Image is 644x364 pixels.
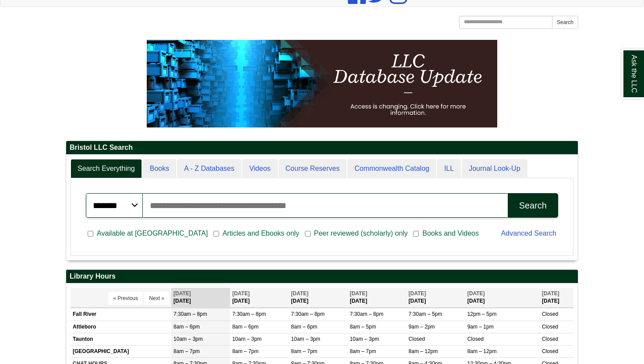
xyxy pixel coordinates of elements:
[311,228,411,239] span: Peer reviewed (scholarly) only
[542,290,559,297] span: [DATE]
[519,201,547,211] div: Search
[173,290,191,297] span: [DATE]
[501,230,556,237] a: Advanced Search
[508,193,558,218] button: Search
[350,336,379,342] span: 10am – 3pm
[413,230,419,238] input: Books and Videos
[291,348,317,354] span: 8am – 7pm
[291,311,325,317] span: 7:30am – 8pm
[347,288,406,307] th: [DATE]
[232,336,262,342] span: 10am – 3pm
[173,311,207,317] span: 7:30am – 8pm
[409,348,438,354] span: 8am – 12pm
[542,348,558,354] span: Closed
[232,324,258,330] span: 8am – 6pm
[144,292,169,305] button: Next »
[291,324,317,330] span: 8am – 6pm
[347,159,436,179] a: Commonwealth Catalog
[71,321,171,333] td: Attleboro
[409,324,435,330] span: 9am – 2pm
[350,324,376,330] span: 8am – 5pm
[542,311,558,317] span: Closed
[407,288,465,307] th: [DATE]
[409,336,425,342] span: Closed
[419,228,482,239] span: Books and Videos
[291,290,308,297] span: [DATE]
[71,159,142,179] a: Search Everything
[467,324,494,330] span: 9am – 1pm
[71,333,171,345] td: Taunton
[542,336,558,342] span: Closed
[350,348,376,354] span: 8am – 7pm
[173,324,200,330] span: 8am – 6pm
[467,336,484,342] span: Closed
[232,290,250,297] span: [DATE]
[409,290,426,297] span: [DATE]
[409,311,442,317] span: 7:30am – 5pm
[173,348,200,354] span: 8am – 7pm
[350,290,367,297] span: [DATE]
[437,159,461,179] a: ILL
[242,159,278,179] a: Videos
[540,288,573,307] th: [DATE]
[465,288,540,307] th: [DATE]
[467,290,485,297] span: [DATE]
[467,311,497,317] span: 12pm – 5pm
[71,345,171,357] td: [GEOGRAPHIC_DATA]
[350,311,383,317] span: 7:30am – 8pm
[66,270,578,283] h2: Library Hours
[173,336,203,342] span: 10am – 3pm
[232,311,266,317] span: 7:30am – 8pm
[305,230,311,238] input: Peer reviewed (scholarly) only
[542,324,558,330] span: Closed
[289,288,347,307] th: [DATE]
[462,159,527,179] a: Journal Look-Up
[88,230,93,238] input: Available at [GEOGRAPHIC_DATA]
[71,308,171,321] td: Fall River
[177,159,241,179] a: A - Z Databases
[219,228,303,239] span: Articles and Ebooks only
[467,348,497,354] span: 8am – 12pm
[147,40,497,127] img: HTML tutorial
[213,230,219,238] input: Articles and Ebooks only
[66,141,578,155] h2: Bristol LLC Search
[232,348,258,354] span: 8am – 7pm
[93,228,211,239] span: Available at [GEOGRAPHIC_DATA]
[143,159,176,179] a: Books
[279,159,347,179] a: Course Reserves
[230,288,289,307] th: [DATE]
[171,288,230,307] th: [DATE]
[108,292,143,305] button: « Previous
[552,16,578,29] button: Search
[291,336,320,342] span: 10am – 3pm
